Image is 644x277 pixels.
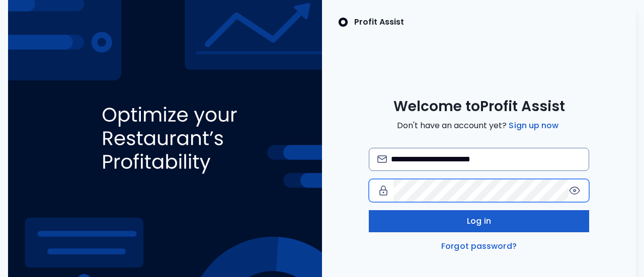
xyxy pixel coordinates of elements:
[354,16,404,28] p: Profit Assist
[393,98,565,116] span: Welcome to Profit Assist
[507,120,560,132] a: Sign up now
[369,210,589,232] button: Log in
[338,16,348,28] img: SpotOn Logo
[397,120,560,132] span: Don't have an account yet?
[377,155,387,163] img: email
[467,215,491,227] span: Log in
[439,240,519,252] a: Forgot password?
